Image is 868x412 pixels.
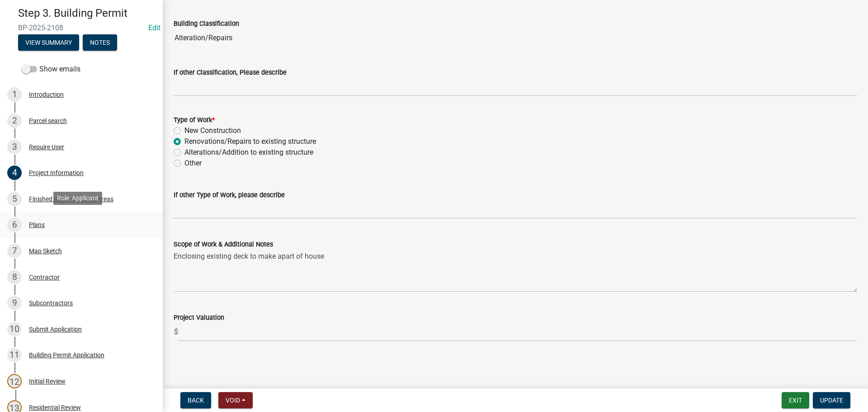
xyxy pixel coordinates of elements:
label: If other Type of Work, please describe [174,192,285,199]
wm-modal-confirm: Notes [83,39,117,47]
div: 10 [7,322,22,336]
div: 11 [7,348,22,362]
div: Require User [29,144,64,150]
a: Edit [148,24,160,32]
span: Back [188,397,204,404]
button: Exit [782,392,809,408]
button: Void [218,392,253,408]
label: New Construction [184,125,241,136]
label: Project Valuation [174,315,224,321]
div: 7 [7,244,22,258]
div: Finished and Unfinished Areas [29,196,113,202]
div: Role: Applicant [53,192,102,205]
div: Residential Review [29,404,81,411]
button: Back [180,392,211,408]
span: Update [820,397,843,404]
div: 2 [7,114,22,128]
div: 5 [7,192,22,206]
div: Parcel search [29,118,67,124]
label: Show emails [22,64,80,75]
div: Initial Review [29,378,66,384]
div: Subcontractors [29,300,73,306]
label: Type of Work [174,117,215,123]
div: Project Information [29,170,84,176]
div: Plans [29,222,45,228]
div: Building Permit Application [29,352,104,358]
div: 9 [7,296,22,310]
div: 1 [7,87,22,102]
label: Alterations/Addition to existing structure [184,147,313,158]
span: BP-2025-2108 [18,24,145,32]
wm-modal-confirm: Edit Application Number [148,24,160,32]
div: Map Sketch [29,248,62,254]
button: Update [813,392,850,408]
div: 6 [7,218,22,232]
h4: Step 3. Building Permit [18,7,156,20]
div: Introduction [29,91,64,98]
label: Building Classification [174,21,239,27]
div: Contractor [29,274,60,280]
div: 4 [7,166,22,180]
button: Notes [83,34,117,51]
label: If other Classification, Please describe [174,70,287,76]
div: Submit Application [29,326,82,332]
div: 12 [7,374,22,388]
div: 3 [7,140,22,154]
span: Void [226,397,240,404]
label: Scope of Work & Additional Notes [174,242,273,248]
span: $ [174,323,179,341]
label: Renovations/Repairs to existing structure [184,136,316,147]
wm-modal-confirm: Summary [18,39,79,47]
label: Other [184,158,202,169]
div: 8 [7,270,22,284]
button: View Summary [18,34,79,51]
